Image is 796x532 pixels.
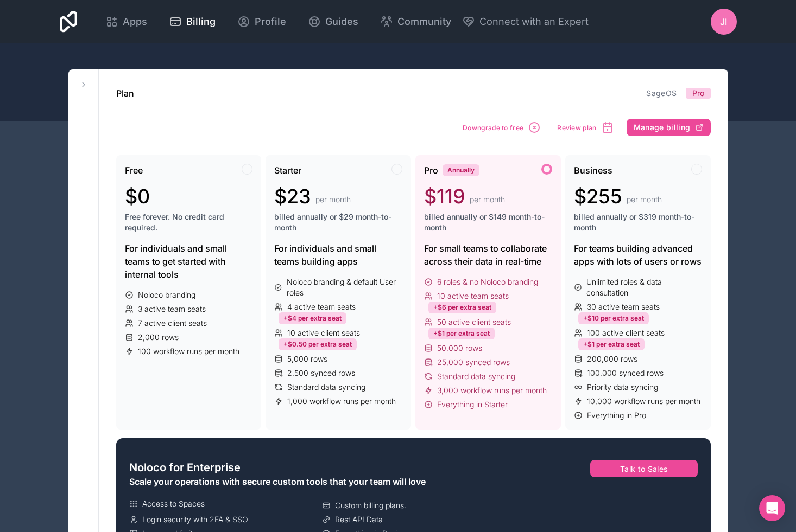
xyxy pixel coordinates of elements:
[335,500,406,511] span: Custom billing plans.
[287,368,355,379] span: 2,500 synced rows
[587,302,660,312] span: 30 active team seats
[325,14,358,29] span: Guides
[279,338,357,350] div: +$0.50 per extra seat
[287,396,396,407] span: 1,000 workflow runs per month
[274,211,402,233] span: billed annually or $29 month-to-month
[274,242,402,268] div: For individuals and small teams building apps
[578,312,649,324] div: +$10 per extra seat
[299,10,367,34] a: Guides
[424,242,552,268] div: For small teams to collaborate across their data in real-time
[437,357,510,368] span: 25,000 synced rows
[428,328,495,339] div: +$1 per extra seat
[574,211,702,233] span: billed annually or $319 month-to-month
[97,10,156,34] a: Apps
[138,290,195,300] span: Noloco branding
[578,338,645,350] div: +$1 per extra seat
[129,460,241,475] span: Noloco for Enterprise
[138,332,179,343] span: 2,000 rows
[424,211,552,233] span: billed annually or $149 month-to-month
[627,194,662,205] span: per month
[587,328,665,338] span: 100 active client seats
[759,495,785,521] div: Open Intercom Messenger
[255,14,286,29] span: Profile
[138,318,207,329] span: 7 active client seats
[125,164,143,177] span: Free
[587,368,664,379] span: 100,000 synced rows
[587,354,637,364] span: 200,000 rows
[428,302,496,313] div: +$6 per extra seat
[587,382,658,393] span: Priority data syncing
[287,302,356,312] span: 4 active team seats
[129,475,511,488] div: Scale your operations with secure custom tools that your team will love
[720,15,727,28] span: JI
[125,242,253,281] div: For individuals and small teams to get started with internal tools
[553,117,617,138] button: Review plan
[437,385,547,396] span: 3,000 workflow runs per month
[315,194,351,205] span: per month
[186,14,216,29] span: Billing
[437,371,515,382] span: Standard data syncing
[371,10,460,34] a: Community
[274,185,311,207] span: $23
[335,514,383,525] span: Rest API Data
[443,164,479,176] div: Annually
[437,277,538,287] span: 6 roles & no Noloco branding
[279,312,346,324] div: +$4 per extra seat
[229,10,295,34] a: Profile
[586,277,702,298] span: Unlimited roles & data consultation
[287,328,360,338] span: 10 active client seats
[470,194,505,205] span: per month
[692,88,704,99] span: Pro
[160,10,224,34] a: Billing
[479,14,589,29] span: Connect with an Expert
[459,117,545,138] button: Downgrade to free
[138,346,239,357] span: 100 workflow runs per month
[590,460,698,477] button: Talk to Sales
[646,88,677,98] a: SageOS
[116,87,134,100] h1: Plan
[437,399,508,410] span: Everything in Starter
[627,119,711,136] button: Manage billing
[587,396,700,407] span: 10,000 workflow runs per month
[634,123,691,132] span: Manage billing
[574,185,622,207] span: $255
[142,514,248,525] span: Login security with 2FA & SSO
[274,164,301,177] span: Starter
[397,14,451,29] span: Community
[437,343,482,354] span: 50,000 rows
[424,185,465,207] span: $119
[462,14,589,29] button: Connect with an Expert
[125,211,253,233] span: Free forever. No credit card required.
[287,382,365,393] span: Standard data syncing
[287,277,402,298] span: Noloco branding & default User roles
[437,317,511,328] span: 50 active client seats
[557,124,596,132] span: Review plan
[587,410,646,421] span: Everything in Pro
[125,185,150,207] span: $0
[424,164,438,177] span: Pro
[574,164,612,177] span: Business
[437,291,509,302] span: 10 active team seats
[138,304,206,315] span: 3 active team seats
[123,14,147,29] span: Apps
[463,124,523,132] span: Downgrade to free
[142,498,205,509] span: Access to Spaces
[574,242,702,268] div: For teams building advanced apps with lots of users or rows
[287,354,327,364] span: 5,000 rows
